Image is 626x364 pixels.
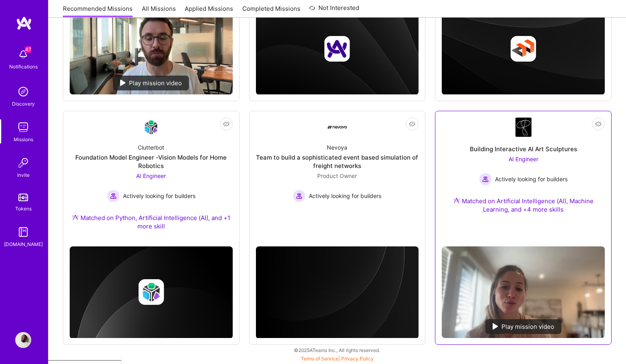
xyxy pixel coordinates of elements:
img: Actively looking for builders [479,173,492,186]
img: Ateam Purple Icon [72,214,79,220]
img: Company logo [511,36,536,62]
img: cover [256,246,419,339]
div: Domain: [DOMAIN_NAME] [21,21,88,27]
img: logo [16,16,32,30]
div: Matched on Artificial Intelligence (AI), Machine Learning, and +4 more skills [442,197,605,214]
img: tokens [18,194,28,201]
a: Completed Missions [242,4,300,18]
img: Actively looking for builders [107,190,120,202]
a: Company LogoNevoyaTeam to build a sophisticated event based simulation of freight networksProduct... [256,118,419,224]
div: Nevoya [327,143,347,152]
a: Privacy Policy [341,356,374,362]
a: Company LogoClutterbotFoundation Model Engineer -Vision Models for Home RoboticsAI Engineer Activ... [70,118,233,240]
div: [DOMAIN_NAME] [4,240,43,248]
div: Matched on Python, Artificial Intelligence (AI), and +1 more skill [70,214,233,230]
img: No Mission [442,246,605,338]
img: Actively looking for builders [293,190,306,202]
img: Company logo [138,279,164,305]
a: All Missions [142,4,176,18]
img: discovery [15,84,31,100]
div: v 4.0.25 [22,13,39,19]
img: Company Logo [515,118,531,137]
div: Tokens [15,204,32,213]
img: Ateam Purple Icon [453,197,460,204]
img: tab_domain_overview_orange.svg [32,46,39,53]
img: User Avatar [15,332,31,348]
i: icon EyeClosed [223,121,229,127]
img: Company Logo [141,118,161,136]
div: Play mission video [113,76,189,90]
a: Terms of Service [301,356,338,362]
img: website_grey.svg [13,21,19,27]
div: Clutterbot [138,143,164,152]
div: Foundation Model Engineer -Vision Models for Home Robotics [70,153,233,170]
img: Invite [15,155,31,171]
i: icon EyeClosed [595,121,602,127]
img: tab_keywords_by_traffic_grey.svg [78,46,85,53]
div: Building Interactive AI Art Sculptures [470,145,577,153]
span: AI Engineer [136,172,166,179]
div: Invite [17,171,30,179]
img: Company logo [324,279,350,305]
img: bell [15,46,31,62]
div: Keywords nach Traffic [87,47,138,52]
div: Missions [14,135,33,144]
img: Company Logo [328,126,347,129]
span: Product Owner [317,172,357,179]
img: teamwork [15,119,31,135]
img: guide book [15,224,31,240]
a: Applied Missions [185,4,233,18]
img: No Mission [70,3,233,94]
div: Notifications [9,62,38,71]
div: © 2025 ATeams Inc., All rights reserved. [48,340,626,360]
span: Actively looking for builders [495,175,568,183]
span: 47 [25,46,31,53]
img: Company logo [324,36,350,62]
img: logo_orange.svg [13,13,19,19]
span: Actively looking for builders [309,192,381,200]
a: Company LogoBuilding Interactive AI Art SculpturesAI Engineer Actively looking for buildersActive... [442,118,605,240]
a: Not Interested [309,3,359,18]
i: icon EyeClosed [409,121,415,127]
img: play [493,323,498,330]
a: User Avatar [13,332,33,348]
span: | [301,356,374,362]
img: play [120,80,126,86]
div: Team to build a sophisticated event based simulation of freight networks [256,153,419,170]
img: cover [70,246,233,339]
span: Actively looking for builders [123,192,195,200]
div: Play mission video [485,319,562,334]
a: Recommended Missions [63,4,133,18]
div: Domain [41,47,59,52]
div: Discovery [12,100,35,108]
span: AI Engineer [509,156,538,162]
